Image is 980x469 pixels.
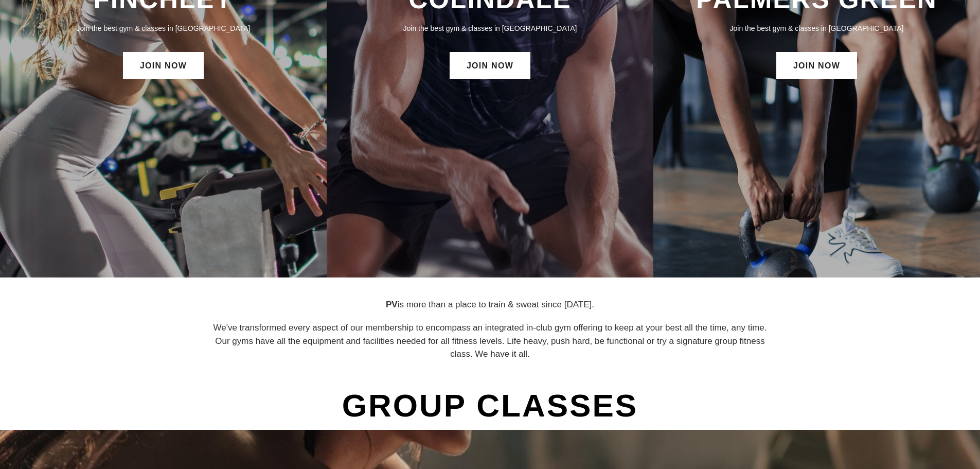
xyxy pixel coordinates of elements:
[210,298,771,311] p: is more than a place to train & sweat since [DATE].
[210,321,771,361] p: We've transformed every aspect of our membership to encompass an integrated in-club gym offering ...
[337,23,643,34] p: Join the best gym & classes in [GEOGRAPHIC_DATA]
[776,52,857,79] a: JOIN NOW: Palmers Green Membership
[10,23,316,34] p: Join the best gym & classes in [GEOGRAPHIC_DATA]
[386,300,398,309] strong: PV
[450,52,530,79] a: JOIN NOW: Colindale Membership
[123,52,204,79] a: JOIN NOW: Finchley Membership
[664,23,970,34] p: Join the best gym & classes in [GEOGRAPHIC_DATA]
[340,381,640,430] span: GROUP CLASSES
